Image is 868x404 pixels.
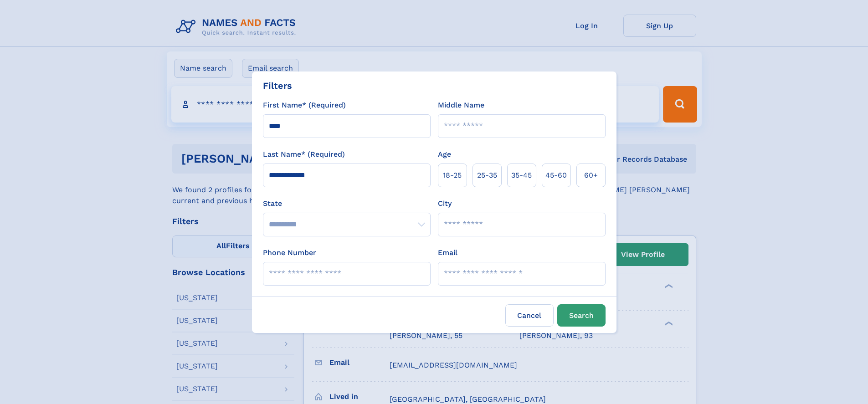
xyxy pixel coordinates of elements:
label: State [263,198,431,209]
label: City [438,198,452,209]
span: 35‑45 [511,170,532,181]
label: Cancel [505,304,554,327]
label: Middle Name [438,100,484,111]
label: Email [438,247,457,258]
button: Search [557,304,606,327]
span: 25‑35 [477,170,497,181]
label: Age [438,149,451,160]
span: 60+ [584,170,598,181]
span: 18‑25 [443,170,462,181]
label: Phone Number [263,247,316,258]
label: Last Name* (Required) [263,149,345,160]
span: 45‑60 [545,170,567,181]
label: First Name* (Required) [263,100,346,111]
div: Filters [263,79,292,92]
